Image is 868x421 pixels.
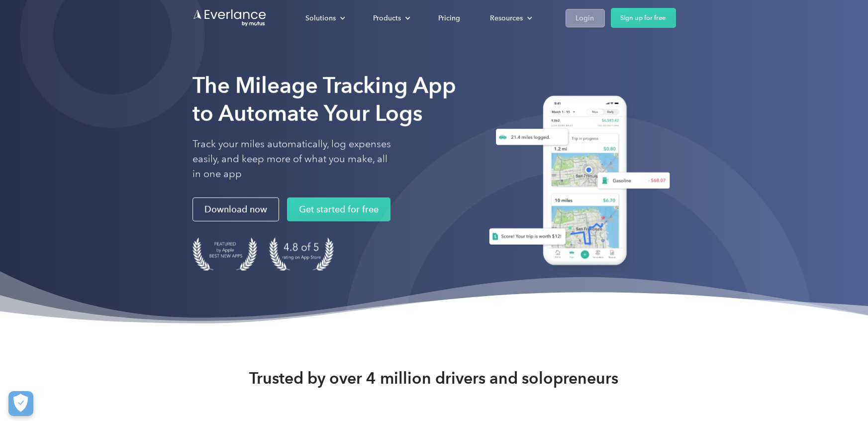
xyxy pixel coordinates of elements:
button: Cookies Settings [8,391,33,416]
a: Pricing [429,9,471,27]
div: Resources [481,9,541,27]
a: Download now [193,198,279,221]
img: Badge for Featured by Apple Best New Apps [193,237,257,271]
div: Resources [490,12,523,24]
strong: The Mileage Tracking App to Automate Your Logs [193,72,456,126]
div: Pricing [439,12,461,24]
a: Go to homepage [193,8,267,27]
div: Products [374,12,401,24]
img: 4.9 out of 5 stars on the app store [269,237,334,271]
a: Login [566,9,605,27]
div: Solutions [306,12,336,24]
p: Track your miles automatically, log expenses easily, and keep more of what you make, all in one app [193,137,391,182]
div: Solutions [296,9,354,27]
img: Everlance, mileage tracker app, expense tracking app [477,88,676,277]
a: Get started for free [287,198,390,221]
a: Sign up for free [611,8,676,28]
div: Login [576,12,594,24]
div: Products [364,9,419,27]
strong: Trusted by over 4 million drivers and solopreneurs [250,368,619,388]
